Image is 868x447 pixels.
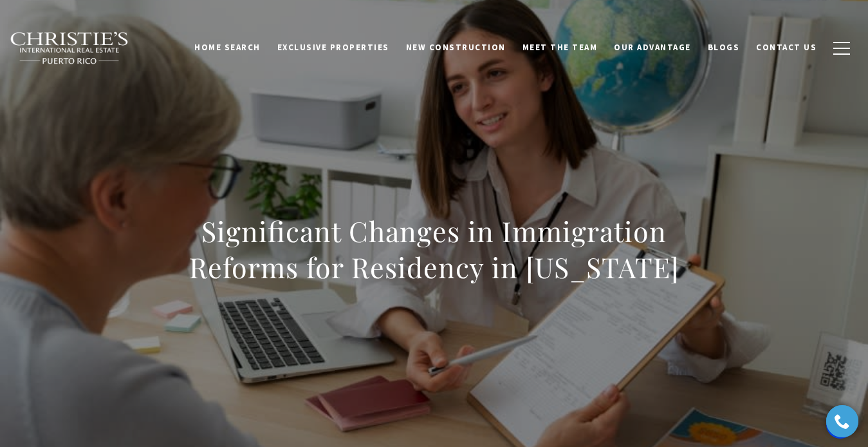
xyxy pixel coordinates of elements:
a: Meet the Team [514,35,606,60]
a: New Construction [398,35,514,60]
span: Our Advantage [614,42,691,53]
a: Our Advantage [605,35,699,60]
a: Blogs [699,35,748,60]
a: Home Search [186,35,269,60]
span: Contact Us [756,42,817,53]
h1: Significant Changes in Immigration Reforms for Residency in [US_STATE] [151,213,718,285]
span: New Construction [406,42,506,53]
a: Exclusive Properties [269,35,398,60]
span: Blogs [708,42,740,53]
img: Christie's International Real Estate black text logo [10,32,129,65]
button: button [825,30,858,67]
span: Exclusive Properties [277,42,389,53]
